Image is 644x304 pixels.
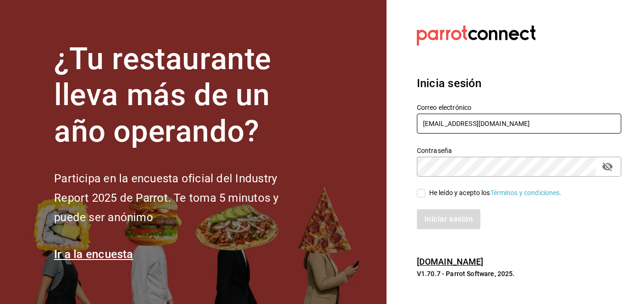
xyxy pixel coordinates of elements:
label: Contraseña [417,147,621,153]
a: Términos y condiciones. [490,189,562,197]
button: passwordField [599,159,616,175]
h1: ¿Tu restaurante lleva más de un año operando? [54,41,310,150]
h2: Participa en la encuesta oficial del Industry Report 2025 de Parrot. Te toma 5 minutos y puede se... [54,169,310,227]
h3: Inicia sesión [417,75,621,92]
div: He leído y acepto los [429,188,562,198]
label: Correo electrónico [417,104,621,110]
p: V1.70.7 - Parrot Software, 2025. [417,269,621,278]
a: Ir a la encuesta [54,248,133,261]
input: Ingresa tu correo electrónico [417,114,621,134]
a: [DOMAIN_NAME] [417,257,484,267]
